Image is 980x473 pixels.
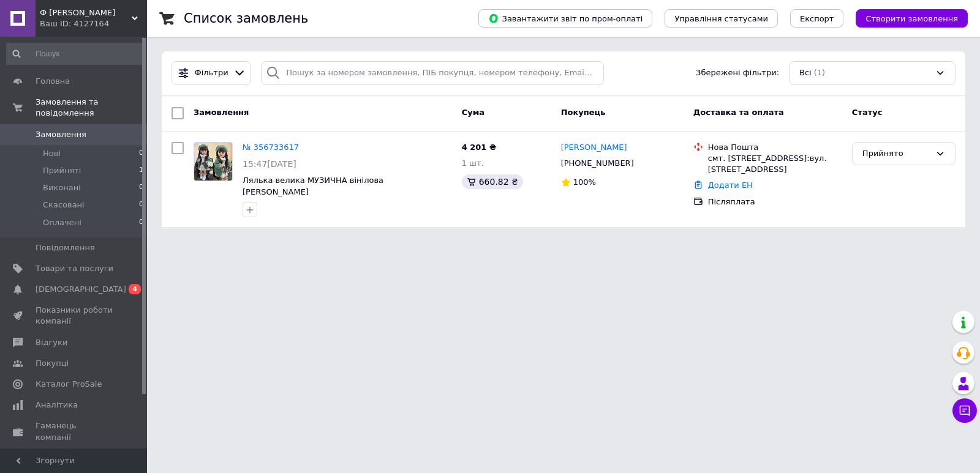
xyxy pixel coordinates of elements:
span: (1) [814,68,825,77]
div: Нова Пошта [708,142,842,153]
span: Відгуки [36,337,67,348]
span: Оплачені [43,217,81,228]
span: 0 [139,217,143,228]
input: Пошук [6,43,145,65]
a: Фото товару [194,142,233,181]
button: Завантажити звіт по пром-оплаті [478,9,652,28]
span: Замовлення [36,129,86,140]
a: [PERSON_NAME] [561,142,627,154]
span: Статус [852,108,883,117]
span: Ф Л Е Ш [40,7,132,18]
span: Доставка та оплата [693,108,784,117]
span: Прийняті [43,165,81,176]
h1: Список замовлень [184,11,308,26]
div: [PHONE_NUMBER] [559,155,636,171]
span: 1 шт. [462,158,484,168]
span: Каталог ProSale [36,379,102,390]
img: Фото товару [194,143,232,181]
span: Гаманець компанії [36,420,113,442]
span: Нові [43,148,61,159]
div: Післяплата [708,196,842,207]
span: 4 201 ₴ [462,143,496,152]
input: Пошук за номером замовлення, ПІБ покупця, номером телефону, Email, номером накладної [261,61,604,85]
span: Створити замовлення [865,14,958,23]
span: Збережені фільтри: [696,67,779,79]
button: Управління статусами [665,9,778,28]
span: Фільтри [195,67,228,79]
a: Створити замовлення [843,13,968,23]
span: 4 [129,284,141,294]
span: Головна [36,76,70,87]
span: Повідомлення [36,242,95,253]
span: 1 [139,165,143,176]
a: Додати ЕН [708,181,753,190]
span: Виконані [43,182,81,193]
span: Всі [799,67,812,79]
a: № 356733617 [243,143,299,152]
button: Експорт [790,9,844,28]
span: Замовлення та повідомлення [36,97,147,119]
span: 0 [139,148,143,159]
span: Аналітика [36,400,78,411]
button: Створити замовлення [856,9,968,28]
span: Покупці [36,358,69,369]
span: Замовлення [194,108,249,117]
span: [DEMOGRAPHIC_DATA] [36,284,126,295]
span: 100% [573,177,596,187]
span: Скасовані [43,199,85,210]
button: Чат з покупцем [952,398,977,423]
span: Експорт [800,14,834,23]
div: Прийнято [862,147,930,160]
span: Товари та послуги [36,263,113,274]
span: Управління статусами [674,14,768,23]
span: Cума [462,108,484,117]
span: Завантажити звіт по пром-оплаті [488,13,643,24]
div: Ваш ID: 4127164 [40,18,147,29]
span: Покупець [561,108,606,117]
span: 0 [139,182,143,193]
span: 0 [139,199,143,210]
span: 15:47[DATE] [243,159,296,169]
span: Показники роботи компанії [36,305,113,327]
div: 660.82 ₴ [462,174,523,189]
a: Лялька велика МУЗИЧНА вінілова [PERSON_NAME] [243,176,383,196]
div: смт. [STREET_ADDRESS]:вул. [STREET_ADDRESS] [708,153,842,175]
